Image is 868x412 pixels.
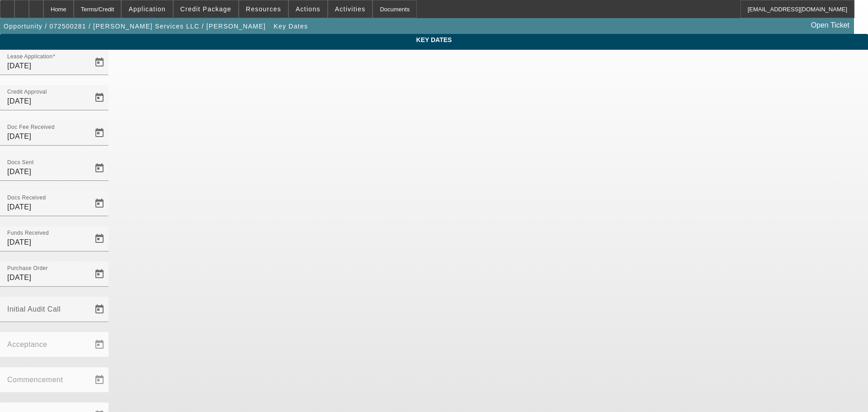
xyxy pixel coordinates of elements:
button: Open calendar [90,300,108,318]
mat-label: Commencement [7,376,63,384]
span: Credit Package [180,5,231,13]
button: Key Dates [271,18,310,34]
mat-label: Initial Audit Call [7,305,61,313]
mat-label: Acceptance [7,341,47,348]
button: Activities [328,0,373,18]
mat-label: Purchase Order [7,265,48,271]
button: Open calendar [90,124,108,142]
span: Actions [296,5,321,13]
button: Open calendar [90,159,108,177]
mat-label: Doc Fee Received [7,124,55,130]
span: Opportunity / 072500281 / [PERSON_NAME] Services LLC / [PERSON_NAME] [4,23,266,30]
button: Open calendar [90,265,108,283]
button: Credit Package [174,0,238,18]
mat-label: Lease Application [7,54,52,60]
button: Resources [239,0,288,18]
span: Key Dates [7,36,861,43]
span: Key Dates [274,23,308,30]
button: Open calendar [90,89,108,107]
button: Application [122,0,172,18]
mat-label: Credit Approval [7,89,47,95]
mat-label: Docs Sent [7,160,34,166]
span: Application [128,5,165,13]
mat-label: Funds Received [7,230,49,236]
button: Actions [289,0,327,18]
button: Open calendar [90,230,108,248]
button: Open calendar [90,53,108,71]
mat-label: Docs Received [7,195,46,201]
a: Open Ticket [807,18,853,33]
span: Activities [335,5,366,13]
button: Open calendar [90,194,108,213]
span: Resources [246,5,281,13]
